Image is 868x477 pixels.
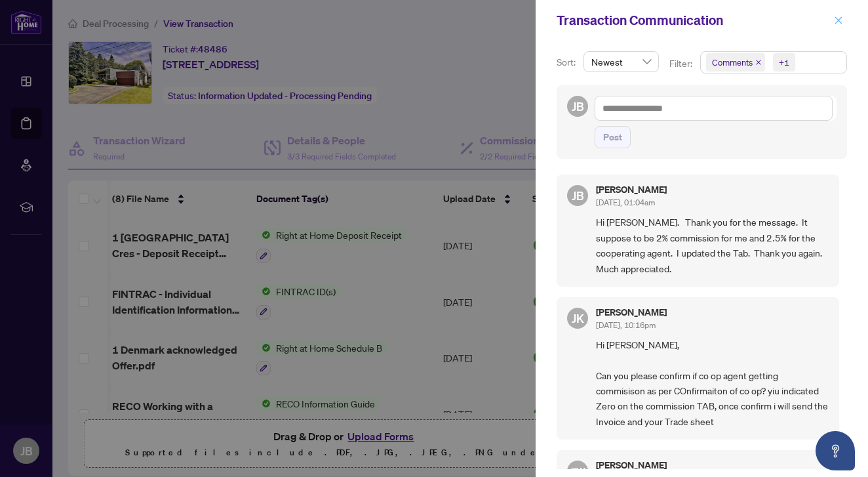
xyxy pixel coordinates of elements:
h5: [PERSON_NAME] [596,308,667,317]
span: Comments [706,53,765,72]
p: Sort: [557,55,578,70]
span: Hi [PERSON_NAME], Can you please confirm if co op agent getting commisison as per COnfirmaiton of... [596,337,829,429]
span: close [755,59,762,66]
span: Comments [712,56,753,69]
span: JB [572,97,584,115]
span: [DATE], 10:16pm [596,320,656,330]
button: Open asap [816,431,855,470]
span: Hi [PERSON_NAME]. Thank you for the message. It suppose to be 2% commission for me and 2.5% for t... [596,215,829,276]
span: JB [572,186,584,205]
span: [DATE], 01:04am [596,197,655,207]
button: Post [595,126,631,148]
div: +1 [779,56,789,69]
div: Transaction Communication [557,10,830,30]
span: Newest [591,52,651,72]
h5: [PERSON_NAME] [596,461,667,470]
span: JK [572,309,584,327]
span: close [834,16,843,25]
h5: [PERSON_NAME] [596,185,667,194]
p: Filter: [669,56,694,71]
